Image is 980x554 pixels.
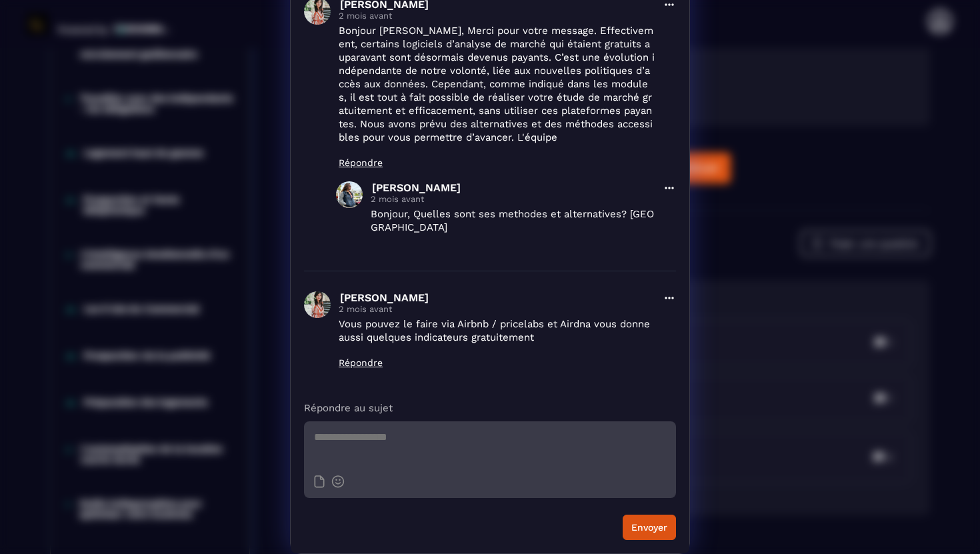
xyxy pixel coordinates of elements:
p: Vous pouvez le faire via Airbnb / pricelabs et Airdna vous donne aussi quelques indicateurs gratu... [339,317,655,344]
p: Répondre au sujet [304,401,676,415]
p: Répondre [339,157,655,168]
p: Bonjour [PERSON_NAME], Merci pour votre message. Effectivement, certains logiciels d’analyse de m... [339,24,655,144]
p: Bonjour, Quelles sont ses methodes et alternatives? [GEOGRAPHIC_DATA] [371,207,655,234]
button: Envoyer [623,515,676,540]
p: [PERSON_NAME] [372,181,655,194]
p: 2 mois avant [371,194,655,204]
p: 2 mois avant [339,304,655,314]
p: 2 mois avant [339,11,655,21]
p: [PERSON_NAME] [340,291,655,304]
p: Répondre [339,357,655,368]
